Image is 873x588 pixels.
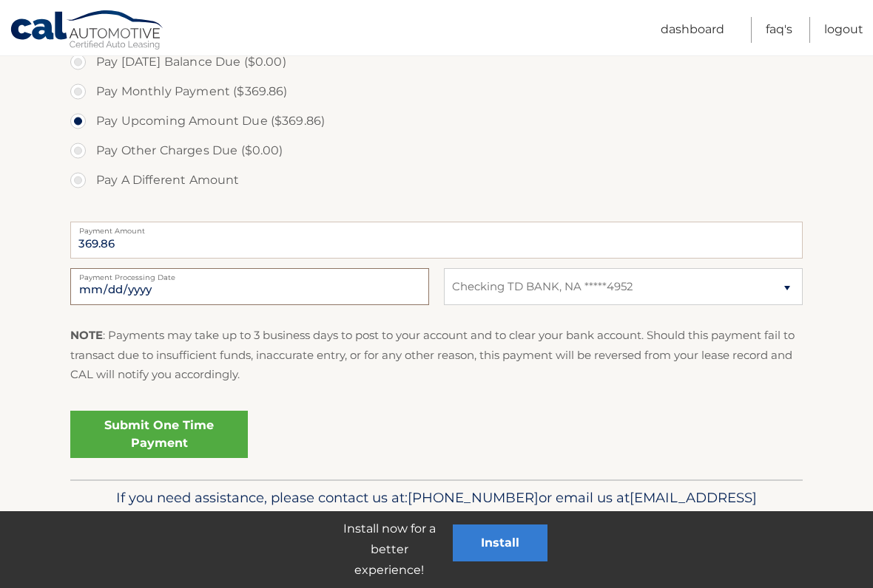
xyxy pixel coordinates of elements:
[70,106,803,136] label: Pay Upcoming Amount Due ($369.86)
[70,268,429,280] label: Payment Processing Date
[10,10,165,52] a: Cal Automotive
[70,77,803,106] label: Pay Monthly Payment ($369.86)
[70,222,803,233] label: Payment Amount
[70,222,803,259] input: Payment Amount
[766,17,792,43] a: FAQ's
[453,524,547,561] button: Install
[70,411,248,458] a: Submit One Time Payment
[326,519,453,581] p: Install now for a better experience!
[70,328,103,342] strong: NOTE
[661,17,724,43] a: Dashboard
[824,17,863,43] a: Logout
[70,165,803,195] label: Pay A Different Amount
[70,268,429,305] input: Payment Date
[70,136,803,165] label: Pay Other Charges Due ($0.00)
[70,47,803,77] label: Pay [DATE] Balance Due ($0.00)
[70,326,803,384] p: : Payments may take up to 3 business days to post to your account and to clear your bank account....
[408,489,539,506] span: [PHONE_NUMBER]
[80,486,793,533] p: If you need assistance, please contact us at: or email us at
